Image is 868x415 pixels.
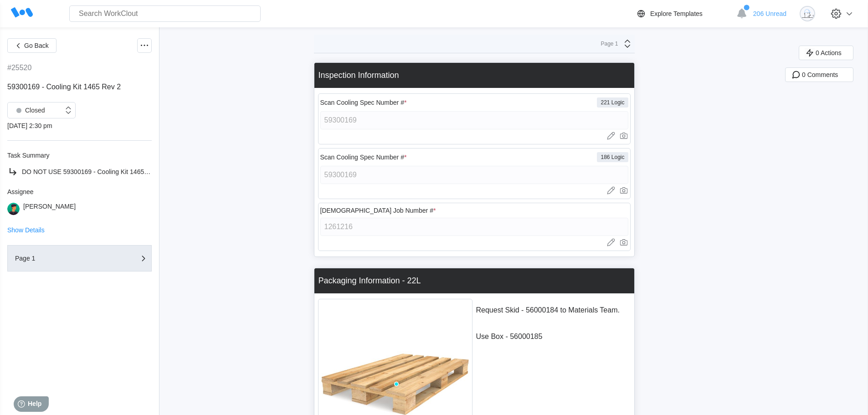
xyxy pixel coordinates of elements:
[12,104,45,117] div: Closed
[7,166,152,177] a: DO NOT USE 59300169 - Cooling Kit 1465 Rev 2
[7,227,45,233] button: Show Details
[7,38,56,53] button: Go Back
[476,333,631,341] p: Use Box - 56000185
[15,255,106,261] div: Page 1
[22,168,163,175] span: DO NOT USE 59300169 - Cooling Kit 1465 Rev 2
[816,50,842,56] span: 0 Actions
[320,207,436,214] div: [DEMOGRAPHIC_DATA] Job Number #
[799,46,853,60] button: 0 Actions
[650,10,703,17] div: Explore Templates
[597,97,628,108] div: 221 Logic
[785,67,853,82] button: 0 Comments
[320,111,628,129] input: Type here... (specific format required)
[7,83,121,91] span: 59300169 - Cooling Kit 1465 Rev 2
[476,306,631,314] p: Request Skid - 56000184 to Materials Team.
[597,152,628,162] div: 186 Logic
[596,41,618,47] div: Page 1
[802,72,838,78] span: 0 Comments
[7,203,20,215] img: user.png
[320,99,407,106] div: Scan Cooling Spec Number #
[800,6,815,21] img: clout-09.png
[24,42,49,49] span: Go Back
[7,245,152,272] button: Page 1
[320,166,628,184] input: Type here... (specific format required)
[753,10,786,17] span: 206 Unread
[320,218,628,236] input: Type here... (specific format required)
[318,276,421,286] div: Packaging Information - 22L
[69,5,261,22] input: Search WorkClout
[23,203,76,215] div: [PERSON_NAME]
[7,122,152,129] div: [DATE] 2:30 pm
[320,154,407,161] div: Scan Cooling Spec Number #
[636,8,732,19] a: Explore Templates
[7,64,31,72] div: #25520
[7,188,152,195] div: Assignee
[318,71,399,80] div: Inspection Information
[7,152,152,159] div: Task Summary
